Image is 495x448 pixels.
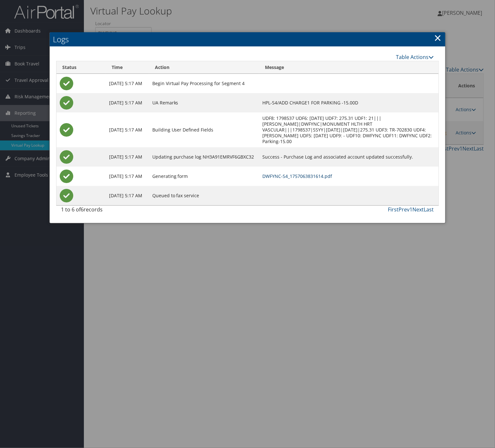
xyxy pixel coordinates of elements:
th: Action: activate to sort column ascending [149,61,259,74]
td: Queued to fax service [149,186,259,205]
a: Close [434,31,442,44]
td: [DATE] 5:17 AM [106,147,149,167]
div: 1 to 6 of records [61,206,147,217]
td: HPL-S4/ADD CHARGE1 FOR PARKING -15.00D [259,93,438,112]
td: Building User Defined Fields [149,112,259,147]
td: [DATE] 5:17 AM [106,93,149,112]
th: Message: activate to sort column ascending [259,61,438,74]
a: 1 [410,206,413,213]
td: Updating purchase log NH3A91EMRVF6GBXC32 [149,147,259,167]
th: Status: activate to sort column ascending [56,61,106,74]
a: First [388,206,399,213]
td: [DATE] 5:17 AM [106,112,149,147]
td: [DATE] 5:17 AM [106,74,149,93]
a: DWFYNC-S4_1757063831614.pdf [262,173,332,179]
td: UDF8: 1798537 UDF6: [DATE] UDF7: 275.31 UDF1: 21|||[PERSON_NAME]|DWFYNC|MONUMENT HLTH HRT VASCULA... [259,112,438,147]
td: [DATE] 5:17 AM [106,167,149,186]
a: Last [424,206,434,213]
td: Generating form [149,167,259,186]
a: Prev [399,206,410,213]
td: UA Remarks [149,93,259,112]
td: Success - Purchase Log and associated account updated successfully. [259,147,438,167]
h2: Logs [50,32,445,46]
td: [DATE] 5:17 AM [106,186,149,205]
span: 6 [81,206,84,213]
a: Table Actions [396,54,434,61]
th: Time: activate to sort column ascending [106,61,149,74]
a: Next [413,206,424,213]
td: Begin Virtual Pay Processing for Segment 4 [149,74,259,93]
